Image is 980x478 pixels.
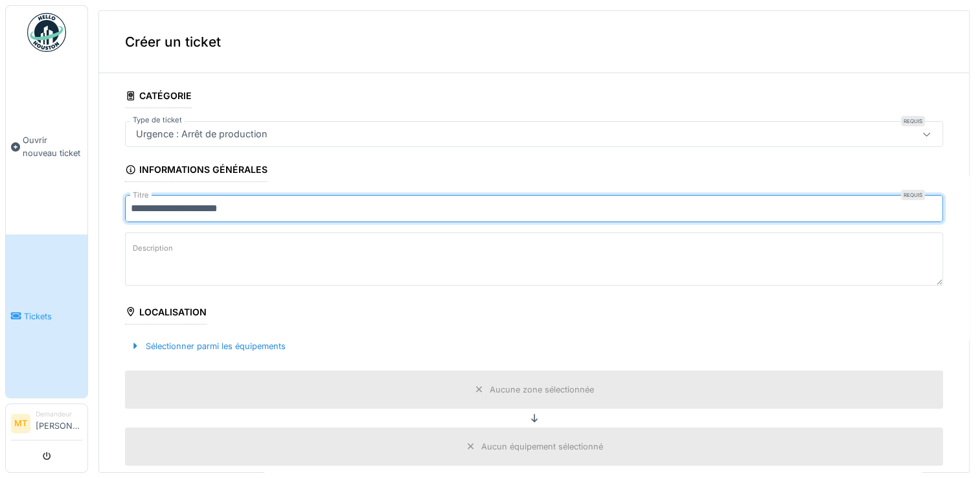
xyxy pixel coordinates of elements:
a: MT Demandeur[PERSON_NAME] [11,409,82,440]
label: Titre [130,190,152,201]
li: [PERSON_NAME] [36,409,82,437]
div: Aucun équipement sélectionné [481,440,603,453]
div: Urgence : Arrêt de production [131,127,273,141]
div: Localisation [125,302,207,324]
div: Requis [901,190,925,200]
a: Ouvrir nouveau ticket [6,59,87,234]
div: Informations générales [125,160,268,182]
img: Badge_color-CXgf-gQk.svg [27,13,66,52]
label: Type de ticket [130,115,185,126]
span: Ouvrir nouveau ticket [23,134,82,159]
label: Description [130,240,176,256]
div: Sélectionner parmi les équipements [125,337,291,355]
div: Requis [901,116,925,126]
span: Tickets [24,310,82,323]
div: Créer un ticket [99,11,969,73]
li: MT [11,414,30,433]
div: Catégorie [125,86,192,108]
div: Aucune zone sélectionnée [490,383,594,396]
a: Tickets [6,234,87,398]
div: Demandeur [36,409,82,419]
